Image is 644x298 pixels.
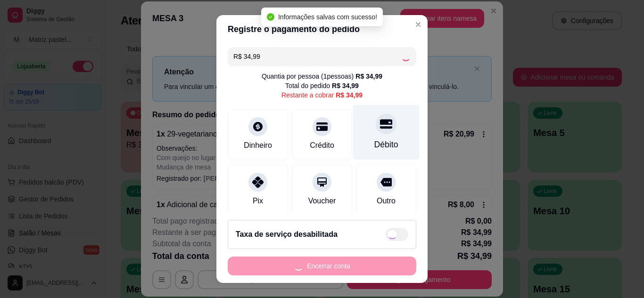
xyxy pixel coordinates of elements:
[310,140,334,151] div: Crédito
[244,140,272,151] div: Dinheiro
[236,229,338,240] h2: Taxa de serviço desabilitada
[278,13,377,21] span: Informações salvas com sucesso!
[267,13,274,21] span: check-circle
[374,138,398,151] div: Débito
[285,81,359,90] div: Total do pedido
[281,90,363,100] div: Restante a cobrar
[411,17,426,32] button: Close
[336,90,363,100] div: R$ 34,99
[233,47,401,66] input: Ex.: hambúrguer de cordeiro
[332,81,359,90] div: R$ 34,99
[308,195,336,207] div: Voucher
[253,195,263,207] div: Pix
[377,195,396,207] div: Outro
[401,52,411,61] div: Loading
[262,72,382,81] div: Quantia por pessoa ( 1 pessoas)
[355,72,382,81] div: R$ 34,99
[216,15,428,43] header: Registre o pagamento do pedido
